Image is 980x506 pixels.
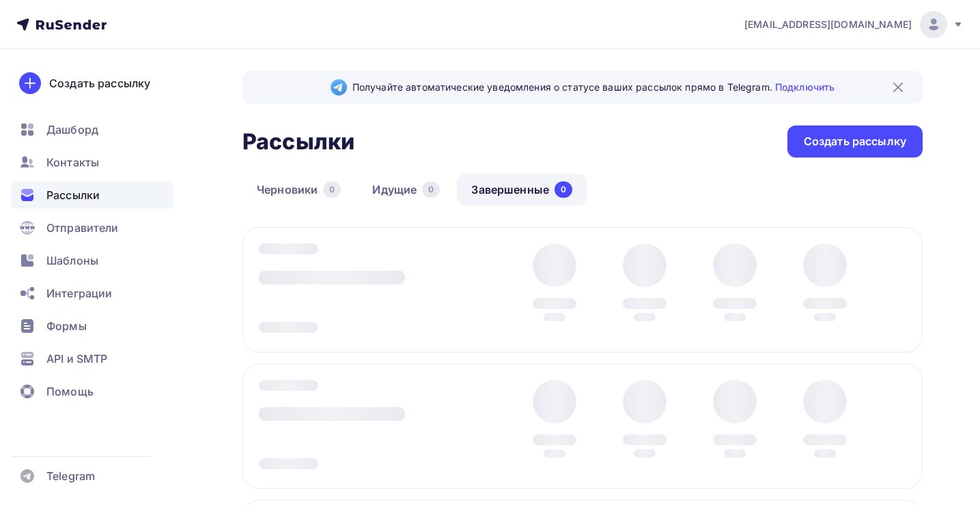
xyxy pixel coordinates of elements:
h2: Рассылки [242,128,354,155]
a: Формы [11,312,173,340]
a: Черновики0 [242,174,355,205]
a: Подключить [775,81,835,93]
span: Telegram [46,468,95,484]
span: Помощь [46,383,94,400]
span: Интеграции [46,285,112,301]
a: Контакты [11,149,173,176]
a: [EMAIL_ADDRESS][DOMAIN_NAME] [744,11,964,38]
span: [EMAIL_ADDRESS][DOMAIN_NAME] [744,18,912,31]
a: Дашборд [11,116,173,143]
div: 0 [422,181,440,198]
span: API и SMTP [46,351,107,367]
img: Telegram [331,79,347,95]
div: Создать рассылку [804,134,906,149]
span: Получайте автоматические уведомления о статусе ваших рассылок прямо в Telegram. [352,80,835,94]
a: Рассылки [11,181,173,209]
span: Шаблоны [46,252,98,269]
span: Формы [46,318,87,334]
span: Контакты [46,154,99,170]
span: Рассылки [46,187,100,203]
a: Идущие0 [358,174,454,205]
div: Создать рассылку [49,75,150,91]
div: 0 [555,181,572,198]
a: Отправители [11,214,173,241]
span: Отправители [46,220,119,236]
a: Шаблоны [11,247,173,274]
div: 0 [323,181,341,198]
span: Дашборд [46,121,98,138]
a: Завершенные0 [457,174,587,205]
